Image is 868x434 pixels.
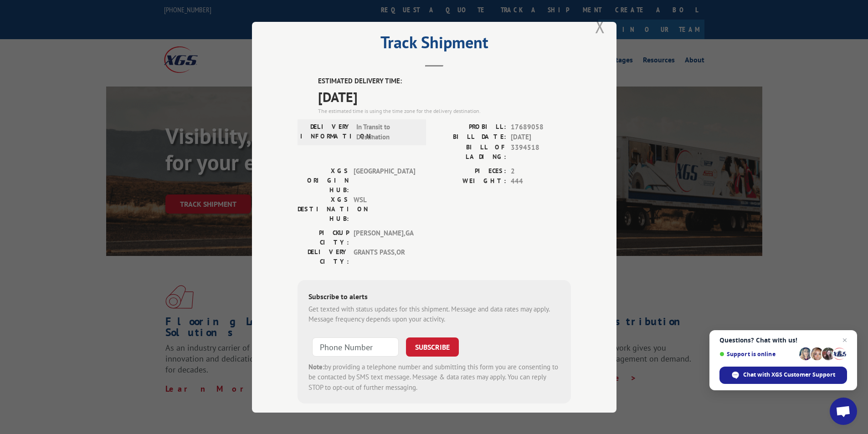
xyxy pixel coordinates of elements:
strong: Note: [308,362,324,371]
div: The estimated time is using the time zone for the delivery destination. [318,107,571,115]
label: PIECES: [434,166,506,176]
input: Phone Number [312,337,399,356]
span: [DATE] [511,132,571,143]
span: Chat with XGS Customer Support [743,371,835,379]
span: [PERSON_NAME] , GA [354,228,415,247]
span: 17689058 [511,122,571,132]
span: WSL [354,194,415,223]
div: Chat with XGS Customer Support [719,367,847,384]
span: [GEOGRAPHIC_DATA] [354,166,415,194]
label: BILL DATE: [434,132,506,143]
span: [DATE] [318,86,571,107]
div: Get texted with status updates for this shipment. Message and data rates may apply. Message frequ... [308,304,560,324]
label: DELIVERY CITY: [298,247,349,266]
label: WEIGHT: [434,176,506,187]
label: ESTIMATED DELIVERY TIME: [318,76,571,87]
span: Close chat [839,335,850,346]
label: PICKUP CITY: [298,228,349,247]
span: 2 [511,166,571,176]
div: Subscribe to alerts [308,291,560,304]
button: Close modal [595,14,605,38]
span: Support is online [719,351,796,357]
label: DELIVERY INFORMATION: [300,122,352,142]
label: XGS DESTINATION HUB: [298,194,349,223]
span: 444 [511,176,571,187]
span: In Transit to Destination [356,122,418,142]
button: SUBSCRIBE [406,337,459,356]
label: XGS ORIGIN HUB: [298,166,349,194]
div: by providing a telephone number and submitting this form you are consenting to be contacted by SM... [308,362,560,393]
h2: Track Shipment [298,36,571,53]
div: Open chat [830,398,857,425]
span: GRANTS PASS , OR [354,247,415,266]
span: Questions? Chat with us! [719,337,847,344]
label: PROBILL: [434,122,506,132]
span: 3394518 [511,142,571,161]
label: BILL OF LADING: [434,142,506,161]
